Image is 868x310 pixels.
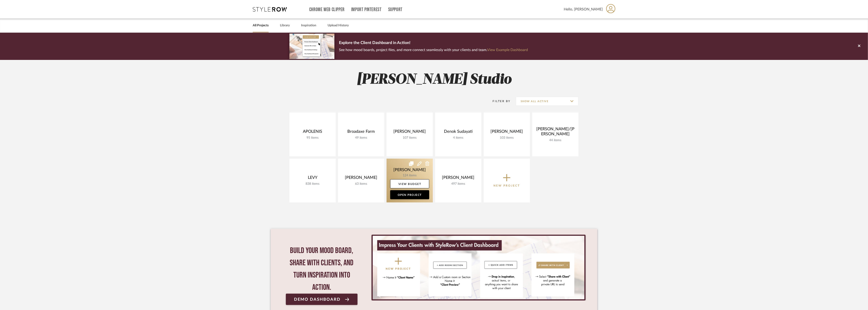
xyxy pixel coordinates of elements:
[339,39,528,47] p: Explore the Client Dashboard in Action!
[439,136,478,140] div: 4 items
[286,294,358,305] a: Demo Dashboard
[293,129,332,136] div: APOLENIS
[293,182,332,186] div: 838 items
[390,179,429,188] a: View Budget
[289,34,334,59] img: d5d033c5-7b12-40c2-a960-1ecee1989c38.png
[487,136,526,140] div: 103 items
[339,47,528,53] p: See how mood boards, project files, and more connect seamlessly with your clients and team.
[294,297,341,302] span: Demo Dashboard
[439,175,478,182] div: [PERSON_NAME]
[484,159,530,202] button: New Project
[388,8,402,12] a: Support
[371,235,586,300] div: 0
[390,136,429,140] div: 107 items
[536,127,575,138] div: [PERSON_NAME]/[PERSON_NAME]
[293,136,332,140] div: 95 items
[342,175,381,182] div: [PERSON_NAME]
[351,8,382,12] a: Import Pinterest
[390,129,429,136] div: [PERSON_NAME]
[280,22,290,29] a: Library
[373,236,584,299] img: StyleRow_Client_Dashboard_Banner__1_.png
[342,182,381,186] div: 63 items
[487,129,526,136] div: [PERSON_NAME]
[564,7,603,12] span: Hello, [PERSON_NAME]
[309,8,345,12] a: Chrome Web Clipper
[487,99,511,103] div: Filter By
[293,175,332,182] div: LEVY
[301,22,316,29] a: Inspiration
[439,129,478,136] div: Denok Sudayati
[328,22,349,29] a: Upload History
[342,129,381,136] div: Broadaxe Farm
[536,138,575,142] div: 44 items
[286,245,358,294] div: Build your mood board, share with clients, and turn inspiration into action.
[494,183,520,188] p: New Project
[487,48,528,52] a: View Example Dashboard
[342,136,381,140] div: 49 items
[271,71,597,88] h2: [PERSON_NAME] Studio
[390,190,429,199] a: Open Project
[253,22,269,29] a: All Projects
[439,182,478,186] div: 497 items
